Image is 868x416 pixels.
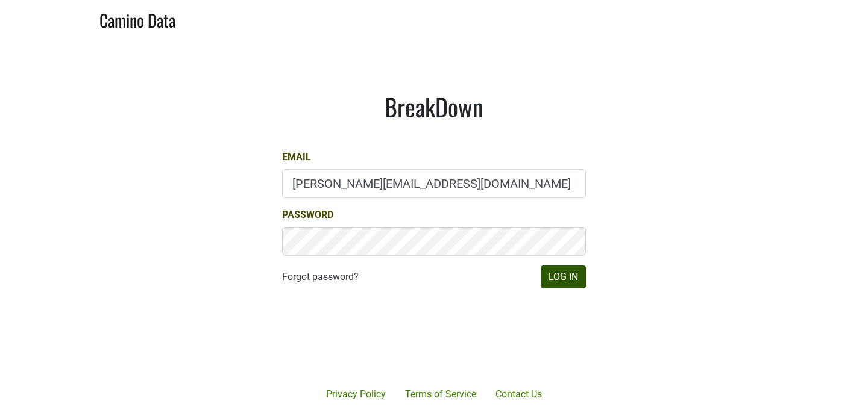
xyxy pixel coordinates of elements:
button: Log In [541,265,586,288]
a: Terms of Service [395,382,486,406]
h1: BreakDown [282,92,586,121]
a: Camino Data [99,5,175,33]
label: Email [282,150,311,164]
a: Contact Us [486,382,552,406]
a: Privacy Policy [316,382,395,406]
a: Forgot password? [282,270,359,284]
label: Password [282,208,333,222]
